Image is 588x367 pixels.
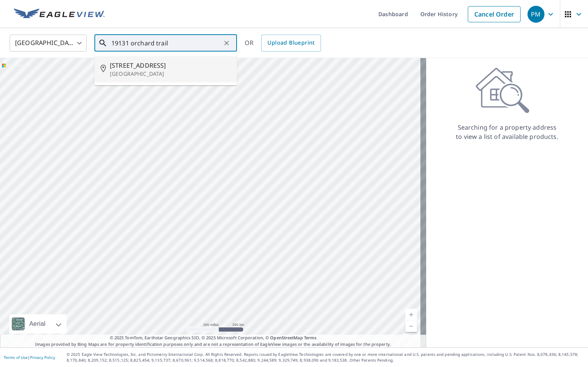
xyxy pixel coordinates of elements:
a: Privacy Policy [30,355,55,360]
button: Clear [221,38,232,48]
span: Upload Blueprint [267,38,314,48]
a: Current Level 5, Zoom Out [405,320,417,332]
a: Terms [304,335,317,340]
div: OR [245,35,321,52]
a: Cancel Order [468,6,521,22]
a: Upload Blueprint [261,35,321,52]
div: Aerial [27,314,48,334]
p: © 2025 Eagle View Technologies, Inc. and Pictometry International Corp. All Rights Reserved. Repo... [67,352,584,363]
span: [STREET_ADDRESS] [110,61,231,70]
span: © 2025 TomTom, Earthstar Geographics SIO, © 2025 Microsoft Corporation, © [110,335,317,341]
a: OpenStreetMap [270,335,302,340]
p: Searching for a property address to view a list of available products. [455,123,559,141]
a: Terms of Use [4,355,28,360]
div: Aerial [9,314,67,334]
p: | [4,355,55,360]
img: EV Logo [14,8,105,20]
div: PM [528,6,544,23]
div: [GEOGRAPHIC_DATA] [10,32,87,54]
a: Current Level 5, Zoom In [405,309,417,320]
input: Search by address or latitude-longitude [111,32,221,54]
p: [GEOGRAPHIC_DATA] [110,70,231,78]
